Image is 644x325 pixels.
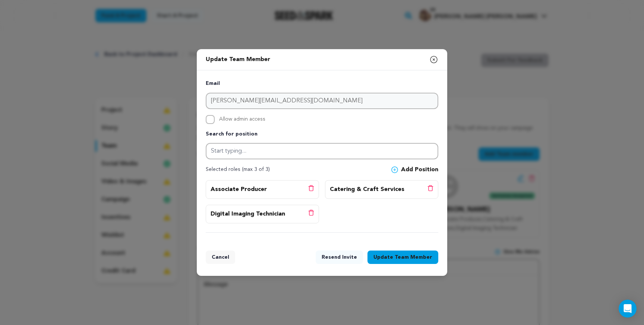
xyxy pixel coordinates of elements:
[330,185,404,194] p: Catering & Craft Services
[206,115,215,124] input: Allow admin access
[206,165,270,174] p: Selected roles (max 3 of 3)
[206,93,438,109] input: Email address
[211,185,267,194] p: Associate Producer
[395,254,432,261] span: Team Member
[619,300,637,318] div: Open Intercom Messenger
[206,130,438,139] p: Search for position
[206,79,438,88] p: Email
[367,251,438,264] button: UpdateTeam Member
[211,210,285,219] p: Digital Imaging Technician
[219,115,265,124] span: Allow admin access
[391,165,438,174] button: Add Position
[206,251,235,264] button: Cancel
[316,251,363,264] button: Resend Invite
[206,143,438,159] input: Start typing...
[206,52,270,67] p: Update Team Member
